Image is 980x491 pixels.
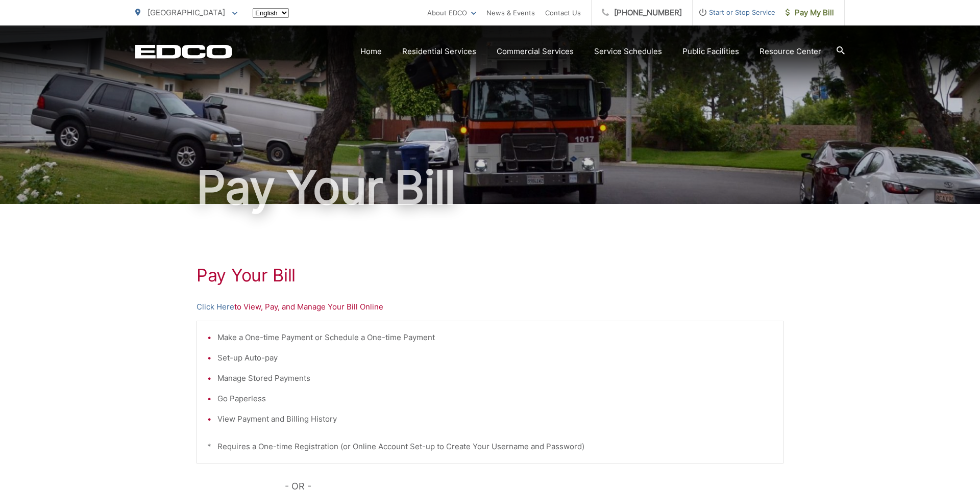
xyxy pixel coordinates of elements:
[594,45,662,58] a: Service Schedules
[545,7,581,19] a: Contact Us
[360,45,382,58] a: Home
[486,7,535,19] a: News & Events
[217,331,773,344] li: Make a One-time Payment or Schedule a One-time Payment
[759,45,821,58] a: Resource Center
[786,7,834,19] span: Pay My Bill
[402,45,476,58] a: Residential Services
[497,45,574,58] a: Commercial Services
[217,393,773,405] li: Go Paperless
[217,413,773,425] li: View Payment and Billing History
[148,8,225,17] span: [GEOGRAPHIC_DATA]
[197,301,234,313] a: Click Here
[427,7,476,19] a: About EDCO
[135,44,232,59] a: EDCD logo. Return to the homepage.
[197,301,783,313] p: to View, Pay, and Manage Your Bill Online
[217,352,773,364] li: Set-up Auto-pay
[682,45,739,58] a: Public Facilities
[207,441,773,453] p: * Requires a One-time Registration (or Online Account Set-up to Create Your Username and Password)
[197,265,783,286] h1: Pay Your Bill
[217,372,773,384] li: Manage Stored Payments
[135,162,845,213] h1: Pay Your Bill
[253,8,289,18] select: Select a language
